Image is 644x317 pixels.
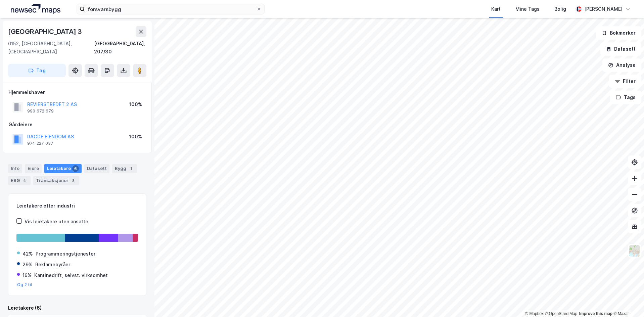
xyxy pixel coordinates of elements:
div: 16% [22,271,32,279]
button: Og 2 til [17,282,32,287]
div: 8 [70,177,77,184]
div: Hjemmelshaver [8,88,146,96]
div: 29% [22,261,33,269]
div: Leietakere (6) [8,304,146,312]
div: 0152, [GEOGRAPHIC_DATA], [GEOGRAPHIC_DATA] [8,40,94,56]
div: Info [8,164,22,173]
div: 100% [129,100,142,108]
div: Gårdeiere [8,121,146,129]
div: 100% [129,133,142,141]
div: Programmeringstjenester [36,250,95,258]
iframe: Chat Widget [610,285,644,317]
div: Leietakere [44,164,82,173]
div: Kantinedrift, selvst. virksomhet [34,271,108,279]
div: [GEOGRAPHIC_DATA], 207/30 [94,40,146,56]
div: 6 [72,165,79,172]
div: 42% [22,250,33,258]
div: 4 [21,177,28,184]
div: [GEOGRAPHIC_DATA] 3 [8,26,83,37]
div: Mine Tags [515,5,540,13]
div: 974 227 037 [27,141,53,146]
div: Transaksjoner [33,176,79,185]
div: Bolig [554,5,566,13]
div: ESG [8,176,31,185]
div: Eiere [25,164,42,173]
div: Leietakere etter industri [16,202,138,210]
div: 1 [128,165,134,172]
div: Kart [491,5,501,13]
div: Reklamebyråer [35,261,70,269]
div: Datasett [84,164,109,173]
div: Bygg [112,164,137,173]
button: Tags [610,91,641,104]
button: Analyse [602,58,641,72]
button: Tag [8,64,66,77]
button: Filter [609,75,641,88]
div: Vis leietakere uten ansatte [25,218,88,226]
div: [PERSON_NAME] [584,5,623,13]
a: OpenStreetMap [545,311,578,316]
img: Z [628,244,641,257]
button: Datasett [600,42,641,56]
a: Improve this map [579,311,612,316]
a: Mapbox [525,311,544,316]
div: 990 672 679 [27,108,54,114]
input: Søk på adresse, matrikkel, gårdeiere, leietakere eller personer [85,4,256,14]
img: logo.a4113a55bc3d86da70a041830d287a7e.svg [11,4,60,14]
button: Bokmerker [596,26,641,40]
